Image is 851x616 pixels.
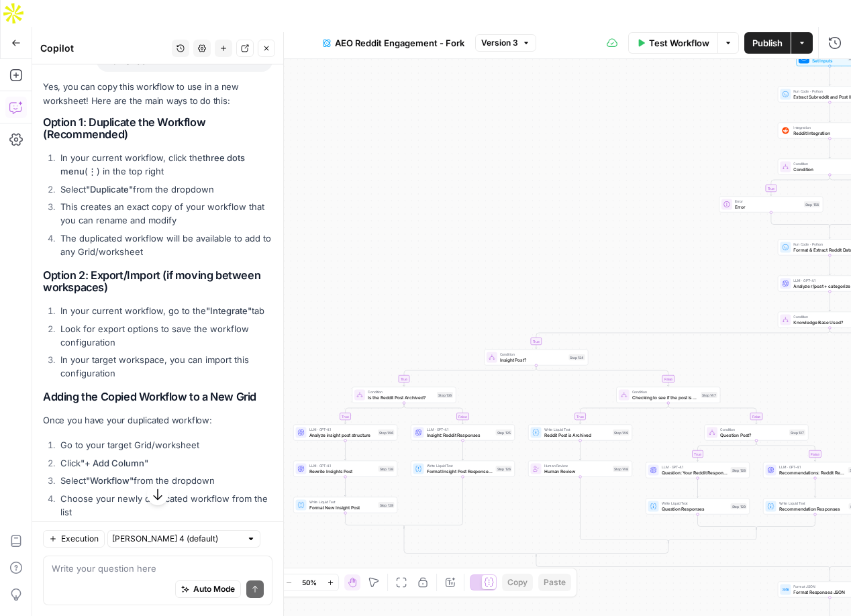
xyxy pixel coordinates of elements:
span: Error [735,199,801,204]
li: In your target workspace, you can import this configuration [57,353,272,380]
span: Question Responses [662,505,728,512]
span: Execution [61,533,99,545]
input: Claude Sonnet 4 (default) [112,532,241,546]
div: Step 149 [613,429,630,435]
li: Select from the dropdown [57,474,272,487]
strong: "+ Add Column" [81,458,148,468]
div: Step 138 [379,466,395,472]
span: Reddit Post is Archived [544,431,611,438]
li: Click [57,456,272,470]
g: Edge from step_124 to step_147 [536,366,669,387]
div: Copilot [40,42,168,55]
strong: "Integrate" [206,305,252,316]
g: Edge from step_147 to step_149 [579,403,668,424]
span: LLM · GPT-4.1 [309,427,376,432]
span: Recommendation Responses [779,505,846,512]
span: Rewrite Insights Post [309,468,376,474]
span: Copy [507,576,528,588]
g: Edge from step_90 to step_118 [829,292,831,311]
div: Step 124 [568,354,585,360]
div: Step 125 [496,429,512,435]
g: Edge from step_155-conditional-end to step_116 [829,226,831,239]
span: LLM · GPT-4.1 [662,464,728,470]
g: Edge from step_146 to step_138 [344,441,346,460]
button: Execution [43,530,105,548]
div: Step 139 [379,502,395,508]
li: The duplicated workflow will be available to add to any Grid/worksheet [57,232,272,258]
g: Edge from step_124-conditional-end to step_118-conditional-end [536,555,830,570]
strong: "Workflow" [86,475,134,486]
li: In your current workflow, go to the tab [57,304,272,317]
div: LLM · GPT-4.1Insight: Reddit ResponsesStep 125 [411,425,515,441]
g: Edge from step_127 to step_130 [756,441,816,462]
strong: "Duplicate" [86,184,133,195]
img: reddit_icon.png [782,127,789,134]
span: Write Liquid Text [427,463,493,468]
g: Edge from step_118 to step_124 [535,328,830,349]
span: LLM · GPT-4.1 [427,427,493,432]
div: Step 128 [731,467,747,473]
g: Edge from step_118-conditional-end to step_32 [829,568,831,581]
g: Edge from step_136 to step_125 [404,403,464,424]
span: Write Liquid Text [544,427,611,432]
g: Edge from step_124 to step_136 [403,366,536,387]
div: Write Liquid TextFormat New Insight PostStep 139 [293,497,397,513]
div: Write Liquid TextQuestion ResponsesStep 129 [646,499,750,515]
span: Recommendations: Reddit Responses [779,469,846,476]
span: Is the Reddit Post Archived? [368,394,434,401]
span: Condition [632,389,699,395]
li: Go to your target Grid/worksheet [57,438,272,452]
span: Insight: Reddit Responses [427,431,493,438]
span: Auto Mode [193,583,235,595]
div: ConditionChecking to see if the post is archivedStep 147 [616,387,720,403]
div: ConditionIs the Reddit Post Archived?Step 136 [352,387,456,403]
span: Version 3 [481,37,518,49]
span: Question Post? [720,431,787,438]
h2: Option 2: Export/Import (if moving between workspaces) [43,269,272,294]
span: Human Review [544,463,611,468]
span: Write Liquid Text [662,501,728,506]
div: LLM · GPT-4.1Rewrite Insights PostStep 138 [293,461,397,477]
span: Error [735,203,801,210]
li: This creates an exact copy of your workflow that you can rename and modify [57,200,272,227]
span: Paste [544,576,566,588]
div: ConditionQuestion Post?Step 127 [705,425,809,441]
button: Version 3 [475,34,536,52]
g: Edge from step_128 to step_129 [697,478,699,498]
g: Edge from step_147 to step_127 [668,403,758,424]
g: Edge from step_131 to step_127-conditional-end [756,515,815,530]
g: Edge from step_114 to step_134 [829,103,831,122]
span: Human Review [544,468,611,474]
g: Edge from step_139 to step_136-conditional-end [346,513,405,529]
span: Insight Post? [500,356,566,363]
span: Test Workflow [649,36,709,50]
div: Step 126 [496,466,512,472]
div: Step 147 [701,392,717,398]
g: Edge from step_156 to step_155-conditional-end [771,213,830,228]
g: Edge from step_155 to step_156 [770,175,830,196]
g: Edge from step_129 to step_127-conditional-end [698,515,757,530]
g: Edge from step_149 to step_148 [579,441,581,460]
span: Format New Insight Post [309,504,376,511]
span: Write Liquid Text [779,501,846,506]
span: AEO Reddit Engagement - Fork [335,36,464,50]
g: Edge from step_134 to step_155 [829,139,831,158]
button: Publish [744,32,791,54]
span: LLM · GPT-4.1 [309,463,376,468]
g: Edge from step_126 to step_136-conditional-end [404,477,463,529]
div: Step 156 [804,201,820,207]
button: Auto Mode [175,580,241,598]
p: Once you have your duplicated workflow: [43,413,272,427]
g: Edge from step_147-conditional-end to step_124-conditional-end [536,542,668,557]
li: Look for export options to save the workflow configuration [57,322,272,349]
span: Condition [368,389,434,395]
div: Write Liquid TextFormat Insight Post Response + RewriteStep 126 [411,461,515,477]
div: LLM · GPT-4.1Analyze insight post structureStep 146 [293,425,397,441]
g: Edge from step_125 to step_126 [462,441,464,460]
div: ErrorErrorStep 156 [719,197,823,213]
g: Edge from step_127 to step_128 [697,441,756,462]
span: LLM · GPT-4.1 [779,464,846,470]
span: Write Liquid Text [309,499,376,505]
li: Choose your newly duplicated workflow from the list [57,492,272,519]
span: Set Inputs [812,57,846,64]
